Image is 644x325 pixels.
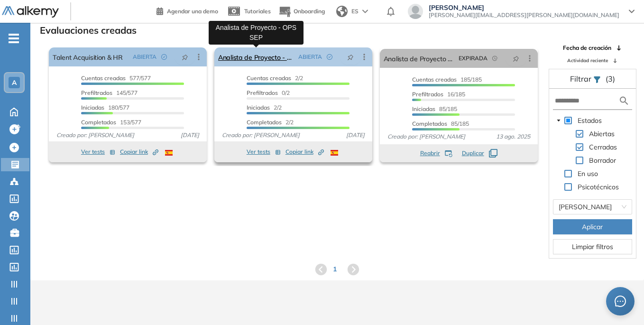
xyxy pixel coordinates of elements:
span: Psicotécnicos [578,183,619,191]
span: pushpin [513,55,519,62]
span: Copiar link [120,148,158,156]
span: ABIERTA [133,53,156,61]
span: Actividad reciente [567,57,608,64]
div: Analista de Proyecto - OPS SEP [209,21,304,45]
span: 2/2 [247,74,303,82]
img: world [336,6,348,17]
span: Iniciadas [412,105,435,112]
span: 577/577 [81,74,151,82]
span: Creado por: [PERSON_NAME] [384,132,469,141]
span: En uso [576,168,600,179]
img: ESP [331,150,338,156]
span: Abiertas [587,128,616,139]
span: 0/2 [247,89,290,96]
span: Prefiltrados [81,89,112,96]
span: Completados [81,119,116,126]
span: Cuentas creadas [81,74,126,82]
a: Analista de Proyecto - OPS SEP [218,47,294,66]
span: EXPIRADA [459,54,488,63]
span: Ángeles Aguero [559,200,626,214]
button: Reabrir [420,149,452,158]
span: ABIERTA [298,53,322,61]
img: ESP [165,150,173,156]
span: (3) [606,73,615,84]
span: 1 [333,264,337,274]
span: 2/2 [247,104,282,111]
span: [PERSON_NAME][EMAIL_ADDRESS][PERSON_NAME][DOMAIN_NAME] [429,11,619,19]
span: 16/185 [412,91,465,98]
button: Limpiar filtros [553,239,632,254]
span: Cerradas [587,141,619,153]
span: Agendar una demo [167,8,218,15]
span: Limpiar filtros [572,241,613,252]
img: arrow [362,9,368,13]
span: Iniciadas [247,104,270,111]
span: caret-down [556,118,561,123]
button: Aplicar [553,219,632,234]
span: [DATE] [177,131,203,139]
h3: Evaluaciones creadas [40,25,137,36]
span: Completados [247,119,282,126]
a: Analista de Proyecto - OPS [384,49,455,68]
span: Borrador [587,155,618,166]
span: En uso [578,169,598,178]
span: Cuentas creadas [247,74,291,82]
span: Iniciadas [81,104,104,111]
span: Prefiltrados [412,91,443,98]
span: 85/185 [412,120,469,127]
button: Copiar link [285,146,324,158]
span: Copiar link [285,148,324,156]
span: Estados [578,116,602,125]
button: Ver tests [81,146,115,158]
button: pushpin [175,49,195,65]
span: 180/577 [81,104,129,111]
span: 153/577 [81,119,141,126]
span: Creado por: [PERSON_NAME] [53,131,138,139]
span: Fecha de creación [563,44,611,52]
button: pushpin [340,49,361,65]
span: Borrador [589,156,616,165]
span: Tutoriales [244,8,271,15]
button: Copiar link [120,146,158,158]
span: [PERSON_NAME] [429,4,619,11]
button: Duplicar [462,149,497,158]
img: search icon [618,95,630,107]
span: [DATE] [342,131,368,139]
span: Duplicar [462,149,484,158]
span: A [12,79,17,86]
span: Filtrar [570,74,593,84]
span: Onboarding [294,8,325,15]
span: field-time [492,56,498,61]
span: ES [351,7,359,16]
span: 13 ago. 2025 [492,132,534,141]
span: Abiertas [589,130,615,138]
span: check-circle [327,54,332,60]
span: message [615,296,626,307]
span: 145/577 [81,89,138,96]
a: Talent Acquisition & HR [53,47,123,66]
span: pushpin [182,53,188,61]
span: Estados [576,115,604,126]
span: Completados [412,120,447,127]
span: pushpin [347,53,354,61]
button: Onboarding [278,1,325,22]
a: Agendar una demo [156,5,218,16]
span: 85/185 [412,105,457,112]
span: Cerradas [589,143,617,151]
span: Psicotécnicos [576,181,621,193]
i: - [9,37,19,39]
button: Ver tests [247,146,281,158]
span: Reabrir [420,149,440,158]
span: Aplicar [582,222,603,232]
img: Logo [2,6,59,18]
span: Cuentas creadas [412,76,457,83]
span: 2/2 [247,119,294,126]
span: 185/185 [412,76,482,83]
span: check-circle [161,54,167,60]
span: Creado por: [PERSON_NAME] [218,131,304,139]
button: pushpin [506,51,526,66]
span: Prefiltrados [247,89,278,96]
